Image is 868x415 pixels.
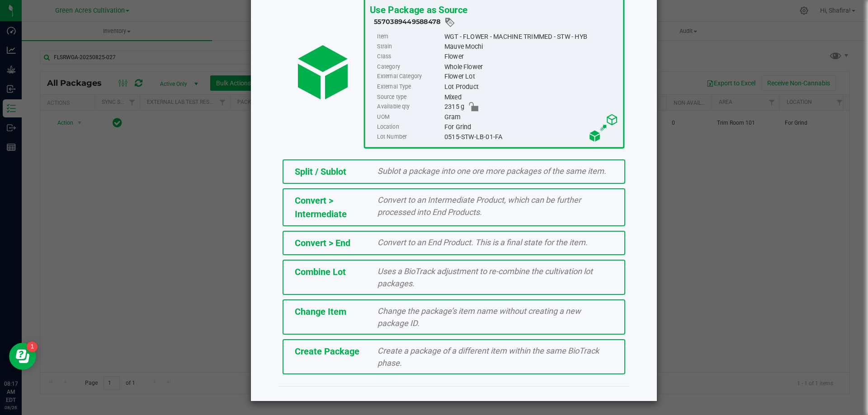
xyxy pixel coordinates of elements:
[444,82,618,92] div: Lot Product
[377,132,442,142] label: Lot Number
[377,195,581,217] span: Convert to an Intermediate Product, which can be further processed into End Products.
[295,238,350,248] span: Convert > End
[444,122,618,132] div: For Grind
[444,52,618,62] div: Flower
[295,266,346,277] span: Combine Lot
[27,341,38,352] iframe: Resource center unread badge
[377,112,442,122] label: UOM
[444,62,618,72] div: Whole Flower
[444,112,618,122] div: Gram
[444,72,618,82] div: Flower Lot
[377,82,442,92] label: External Type
[295,195,347,219] span: Convert > Intermediate
[377,306,581,328] span: Change the package’s item name without creating a new package ID.
[374,17,618,28] div: 5570389449588478
[377,92,442,102] label: Source type
[377,52,442,62] label: Class
[377,102,442,112] label: Available qty
[295,346,359,357] span: Create Package
[377,32,442,42] label: Item
[444,32,618,42] div: WGT - FLOWER - MACHINE TRIMMED - STW - HYB
[377,166,606,176] span: Sublot a package into one ore more packages of the same item.
[377,346,599,368] span: Create a package of a different item within the same BioTrack phase.
[295,306,346,317] span: Change Item
[444,102,464,112] span: 2315 g
[377,42,442,51] label: Strain
[9,343,36,370] iframe: Resource center
[377,122,442,132] label: Location
[377,238,588,247] span: Convert to an End Product. This is a final state for the item.
[369,4,467,15] span: Use Package as Source
[377,72,442,82] label: External Category
[444,42,618,51] div: Mauve Mochi
[295,166,346,177] span: Split / Sublot
[444,132,618,142] div: 0515-STW-LB-01-FA
[377,266,593,288] span: Uses a BioTrack adjustment to re-combine the cultivation lot packages.
[377,62,442,72] label: Category
[444,92,618,102] div: Mixed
